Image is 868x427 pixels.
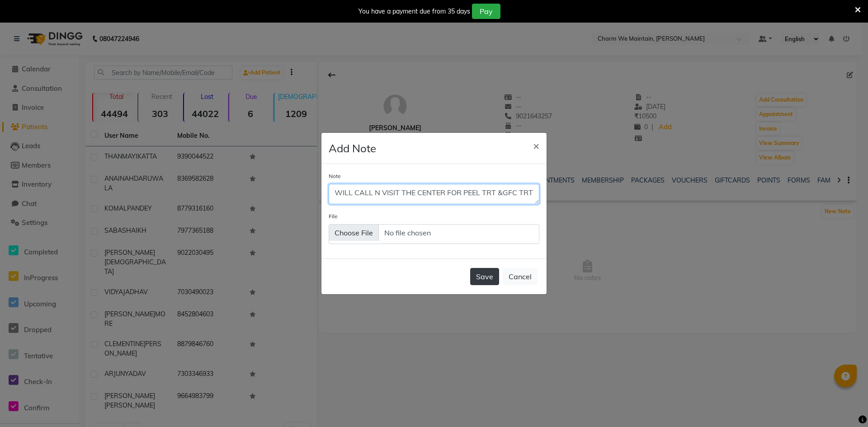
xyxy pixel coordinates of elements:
button: Close [526,133,547,158]
div: You have a payment due from 35 days [359,7,470,16]
span: × [533,139,539,152]
label: File [329,212,338,221]
h4: Add Note [329,140,376,156]
button: Cancel [503,268,538,285]
label: Note [329,172,341,180]
button: Save [470,268,499,285]
button: Pay [472,4,500,19]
